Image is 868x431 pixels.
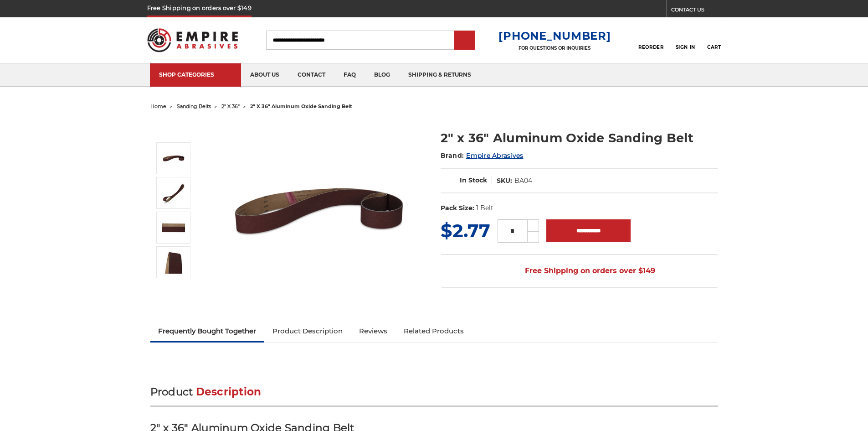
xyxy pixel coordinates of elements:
span: Free Shipping on orders over $149 [503,262,655,280]
span: Cart [707,44,721,50]
dt: SKU: [497,176,512,186]
a: Cart [707,30,721,50]
span: Sign In [676,44,695,50]
a: home [150,103,166,109]
a: shipping & returns [399,63,480,87]
a: SHOP CATEGORIES [150,63,241,87]
a: [PHONE_NUMBER] [498,29,611,42]
a: Product Description [264,321,351,341]
a: Reviews [351,321,395,341]
dd: 1 Belt [476,203,493,213]
a: blog [365,63,399,87]
img: 2" x 36" AOX Sanding Belt [162,216,185,239]
a: Related Products [395,321,472,341]
a: contact [288,63,334,87]
a: CONTACT US [671,5,721,17]
span: Product [150,385,193,398]
p: FOR QUESTIONS OR INQUIRIES [498,45,611,51]
a: sanding belts [177,103,211,109]
span: Description [196,385,262,398]
span: Brand: [441,151,464,160]
img: Empire Abrasives [147,22,238,58]
a: 2" x 36" [221,103,240,109]
img: 2" x 36" Aluminum Oxide Sanding Belt [162,182,185,204]
span: In Stock [460,176,487,184]
a: Empire Abrasives [466,151,523,160]
a: faq [334,63,365,87]
dt: Pack Size: [441,203,474,213]
a: Frequently Bought Together [150,321,265,341]
a: about us [241,63,288,87]
span: $2.77 [441,219,490,242]
img: 2" x 36" Aluminum Oxide Pipe Sanding Belt [162,147,185,170]
a: Reorder [638,30,663,50]
span: Reorder [638,44,663,50]
input: Submit [456,31,474,50]
dd: BA04 [514,176,532,186]
img: 2" x 36" - Aluminum Oxide Sanding Belt [162,251,185,274]
div: SHOP CATEGORIES [159,71,232,78]
h1: 2" x 36" Aluminum Oxide Sanding Belt [441,129,718,147]
span: 2" x 36" aluminum oxide sanding belt [250,103,352,109]
img: 2" x 36" Aluminum Oxide Pipe Sanding Belt [228,119,411,302]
